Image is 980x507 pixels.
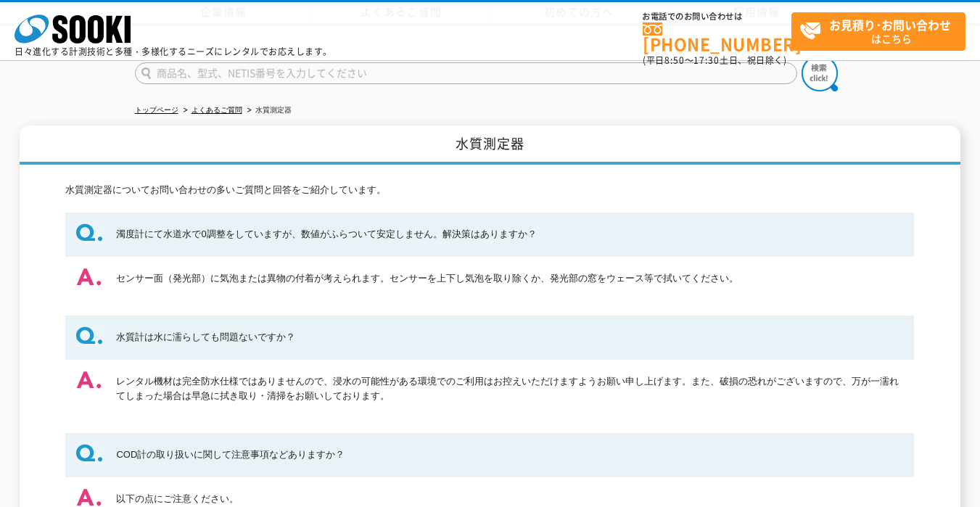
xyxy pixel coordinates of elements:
[65,316,914,360] dt: 水質計は水に濡らしても問題ないですか？
[643,22,791,52] a: [PHONE_NUMBER]
[192,106,242,114] a: よくあるご質問
[65,360,914,419] dd: レンタル機材は完全防水仕様ではありませんので、浸水の可能性がある環境でのご利用はお控えいただけますようお願い申し上げます。また、破損の恐れがございますので、万が一濡れてしまった場合は早急に拭き取...
[135,106,178,114] a: トップページ
[15,47,332,56] p: 日々進化する計測技術と多種・多様化するニーズにレンタルでお応えします。
[802,55,838,91] img: btn_search.png
[664,54,685,67] span: 8:50
[799,13,965,49] span: はこちら
[693,54,720,67] span: 17:30
[643,12,791,21] span: お電話でのお問い合わせは
[643,54,786,67] span: (平日 ～ 土日、祝日除く)
[20,125,960,165] h1: 水質測定器
[829,16,951,33] strong: お見積り･お問い合わせ
[791,12,965,51] a: お見積り･お問い合わせはこちら
[135,62,797,84] input: 商品名、型式、NETIS番号を入力してください
[65,433,914,477] dt: COD計の取り扱いに関して注意事項などありますか？
[65,213,914,257] dt: 濁度計にて水道水で0調整をしていますが、数値がふらついて安定しません。解決策はありますか？
[65,257,914,301] dd: センサー面（発光部）に気泡または異物の付着が考えられます。センサーを上下し気泡を取り除くか、発光部の窓をウェース等で拭いてください。
[65,183,914,198] p: 水質測定器についてお問い合わせの多いご質問と回答をご紹介しています。
[244,103,292,118] li: 水質測定器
